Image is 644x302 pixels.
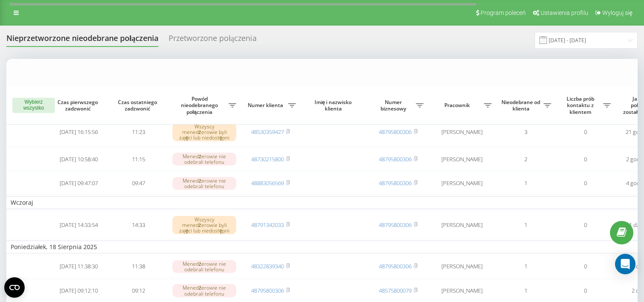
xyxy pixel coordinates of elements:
a: 48795800306 [379,128,412,136]
td: 0 [555,172,615,195]
div: Menedżerowie nie odebrali telefonu [172,260,236,273]
td: 09:12 [109,279,168,302]
button: Open CMP widget [4,277,25,298]
td: [DATE] 10:58:40 [49,148,109,171]
div: Wszyscy menedżerowie byli zajęci lub niedostępni [172,216,236,235]
a: 48530359427 [251,128,284,136]
span: Powód nieodebranego połączenia [172,96,229,116]
span: Nieodebrane od klienta [500,99,544,112]
div: Menedżerowie nie odebrali telefonu [172,177,236,190]
span: Czas ostatniego zadzwonić [115,99,161,112]
td: [DATE] 09:12:10 [49,279,109,302]
span: Wyloguj się [602,9,633,16]
a: 48795800306 [379,262,412,270]
td: 09:47 [109,172,168,195]
div: Menedżerowie nie odebrali telefonu [172,153,236,166]
a: 48575800079 [379,287,412,294]
span: Program poleceń [481,9,526,16]
a: 48795800306 [379,179,412,187]
td: 11:15 [109,148,168,171]
a: 48791342033 [251,221,284,229]
span: Pracownik [432,102,484,109]
td: [DATE] 11:38:30 [49,255,109,278]
td: 0 [555,255,615,278]
td: 0 [555,279,615,302]
td: [DATE] 14:33:54 [49,211,109,239]
td: 1 [496,279,555,302]
a: 48730215800 [251,155,284,163]
span: Numer klienta [245,102,288,109]
div: Menedżerowie nie odebrali telefonu [172,284,236,297]
td: 1 [496,172,555,195]
a: 48795800306 [251,287,284,294]
span: Imię i nazwisko klienta [307,99,361,112]
td: 2 [496,148,555,171]
td: 11:23 [109,118,168,146]
td: [PERSON_NAME] [428,172,496,195]
td: 0 [555,148,615,171]
td: [PERSON_NAME] [428,279,496,302]
td: [PERSON_NAME] [428,255,496,278]
span: Liczba prób kontaktu z klientem [560,96,603,116]
span: Czas pierwszego zadzwonić [56,99,102,112]
div: Nieprzetworzone nieodebrane połączenia [6,34,158,47]
td: 14:33 [109,211,168,239]
div: Wszyscy menedżerowie byli zajęci lub niedostępni [172,123,236,142]
td: [DATE] 16:15:56 [49,118,109,146]
td: 1 [496,255,555,278]
a: 48322839340 [251,262,284,270]
td: 0 [555,211,615,239]
span: Ustawienia profilu [541,9,588,16]
a: 48795800306 [379,155,412,163]
a: 48883056569 [251,179,284,187]
td: 3 [496,118,555,146]
div: Open Intercom Messenger [615,254,635,274]
td: [DATE] 09:47:07 [49,172,109,195]
button: Wybierz wszystko [12,98,55,113]
td: [PERSON_NAME] [428,148,496,171]
td: 1 [496,211,555,239]
td: [PERSON_NAME] [428,118,496,146]
div: Przetworzone połączenia [169,34,257,47]
a: 48795800306 [379,221,412,229]
td: 0 [555,118,615,146]
td: [PERSON_NAME] [428,211,496,239]
td: 11:38 [109,255,168,278]
span: Numer biznesowy [372,99,416,112]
